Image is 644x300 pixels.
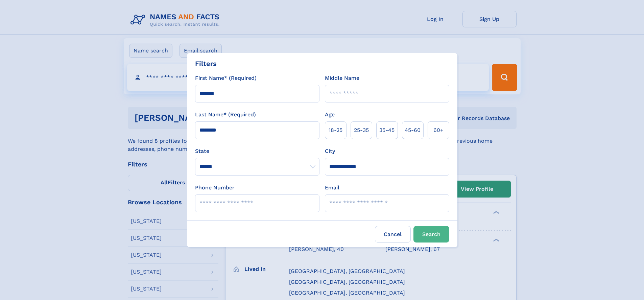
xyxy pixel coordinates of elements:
[195,184,235,192] label: Phone Number
[325,111,335,119] label: Age
[375,226,411,243] label: Cancel
[195,147,319,155] label: State
[405,126,421,134] span: 45‑60
[413,226,449,243] button: Search
[195,59,217,69] div: Filters
[354,126,369,134] span: 25‑35
[379,126,395,134] span: 35‑45
[433,126,444,134] span: 60+
[195,74,257,82] label: First Name* (Required)
[329,126,342,134] span: 18‑25
[325,184,339,192] label: Email
[195,111,256,119] label: Last Name* (Required)
[325,147,335,155] label: City
[325,74,359,82] label: Middle Name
